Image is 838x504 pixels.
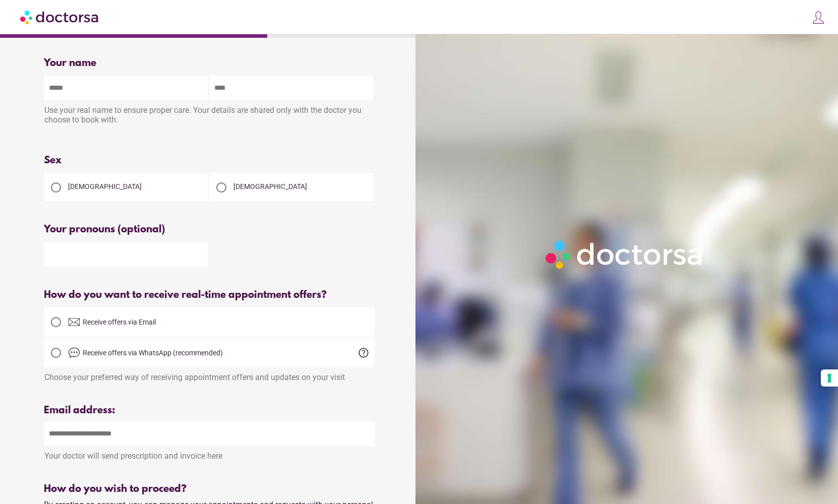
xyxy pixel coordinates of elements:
[83,318,156,326] span: Receive offers via Email
[20,6,100,28] img: Doctorsa.com
[44,405,375,416] div: Email address:
[44,446,375,461] div: Your doctor will send prescription and invoice here
[357,347,370,359] span: help
[44,100,375,132] div: Use your real name to ensure proper care. Your details are shared only with the doctor you choose...
[44,367,375,382] div: Choose your preferred way of receiving appointment offers and updates on your visit
[68,347,80,359] img: chat
[68,182,142,191] span: [DEMOGRAPHIC_DATA]
[44,224,375,235] div: Your pronouns (optional)
[821,369,838,387] button: Your consent preferences for tracking technologies
[44,155,375,166] div: Sex
[83,349,223,357] span: Receive offers via WhatsApp (recommended)
[44,289,375,301] div: How do you want to receive real-time appointment offers?
[44,483,375,495] div: How do you wish to proceed?
[233,182,307,191] span: [DEMOGRAPHIC_DATA]
[68,316,80,328] img: email
[811,11,825,25] img: icons8-customer-100.png
[541,236,708,273] img: Logo-Doctorsa-trans-White-partial-flat.png
[44,57,375,69] div: Your name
